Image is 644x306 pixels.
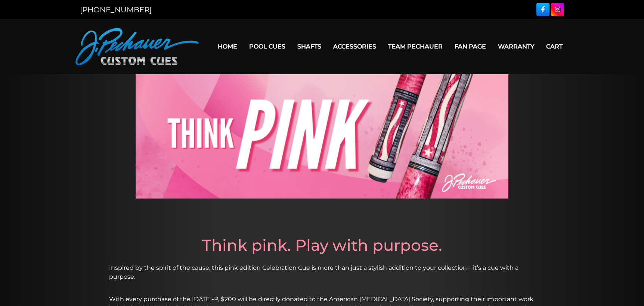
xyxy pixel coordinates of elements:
[382,37,449,56] a: Team Pechauer
[109,263,535,281] p: Inspired by the spirit of the cause, this pink edition Celebration Cue is more than just a stylis...
[212,37,243,56] a: Home
[540,37,569,56] a: Cart
[492,37,540,56] a: Warranty
[243,37,291,56] a: Pool Cues
[291,37,327,56] a: Shafts
[75,28,199,65] img: Pechauer Custom Cues
[80,5,152,14] a: [PHONE_NUMBER]
[449,37,492,56] a: Fan Page
[136,74,508,199] img: A header that has a pink Celebration Cue with the text "THINK PINK".
[327,37,382,56] a: Accessories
